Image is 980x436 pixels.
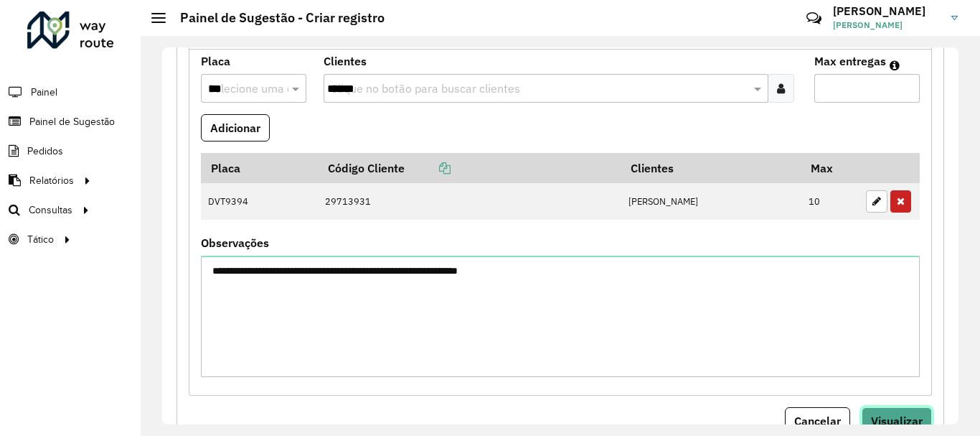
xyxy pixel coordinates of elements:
[201,234,269,251] label: Observações
[29,203,72,218] span: Consultas
[621,153,801,183] th: Clientes
[801,183,859,221] td: 10
[29,114,115,129] span: Painel de Sugestão
[29,173,74,188] span: Relatórios
[27,232,54,247] span: Tático
[318,183,621,221] td: 29713931
[798,3,829,34] a: Contato Rápido
[166,10,385,26] h2: Painel de Sugestão - Criar registro
[201,52,230,70] label: Placa
[189,50,932,396] div: Mapas Sugeridos: Placa-Cliente
[318,153,621,183] th: Código Cliente
[833,4,941,18] h3: [PERSON_NAME]
[833,19,941,32] span: [PERSON_NAME]
[201,183,318,221] td: DVT9394
[814,52,886,70] label: Max entregas
[324,52,367,70] label: Clientes
[801,153,859,183] th: Max
[785,407,850,435] button: Cancelar
[862,407,932,435] button: Visualizar
[31,85,57,100] span: Painel
[890,60,900,71] em: Máximo de clientes que serão colocados na mesma rota com os clientes informados
[27,144,63,159] span: Pedidos
[201,153,318,183] th: Placa
[405,161,451,175] a: Copiar
[794,414,841,428] span: Cancelar
[621,183,801,221] td: [PERSON_NAME]
[871,414,923,428] span: Visualizar
[201,114,270,142] button: Adicionar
